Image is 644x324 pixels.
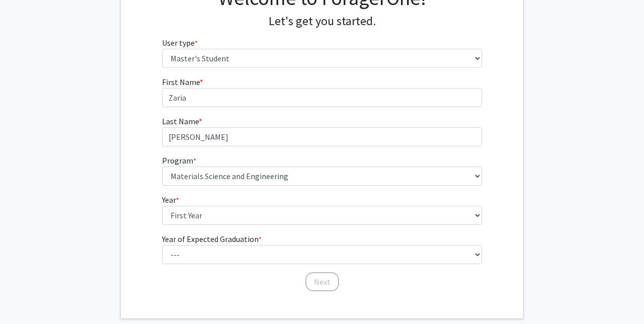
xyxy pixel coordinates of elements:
[162,77,200,87] span: First Name
[8,279,43,316] iframe: Chat
[162,194,179,206] label: Year
[162,14,482,29] h4: Let's get you started.
[162,154,196,167] label: Program
[162,37,198,49] label: User type
[162,233,262,245] label: Year of Expected Graduation
[305,272,339,291] button: Next
[162,116,199,126] span: Last Name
